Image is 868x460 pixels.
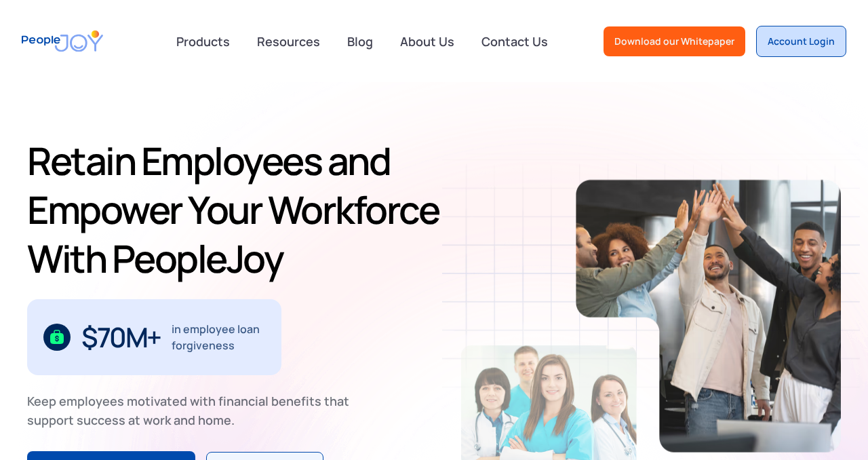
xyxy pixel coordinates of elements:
[168,28,238,55] div: Products
[473,26,556,56] a: Contact Us
[81,326,161,348] div: $70M+
[172,321,266,353] div: in employee loan forgiveness
[249,26,328,56] a: Resources
[604,26,745,56] a: Download our Whitepaper
[339,26,381,56] a: Blog
[576,180,841,453] img: Retain-Employees-PeopleJoy
[22,22,103,60] a: home
[768,35,835,48] div: Account Login
[27,299,281,375] div: 1 / 3
[756,26,846,57] a: Account Login
[614,35,734,48] div: Download our Whitepaper
[392,26,462,56] a: About Us
[27,136,450,283] h1: Retain Employees and Empower Your Workforce With PeopleJoy
[27,391,361,429] div: Keep employees motivated with financial benefits that support success at work and home.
